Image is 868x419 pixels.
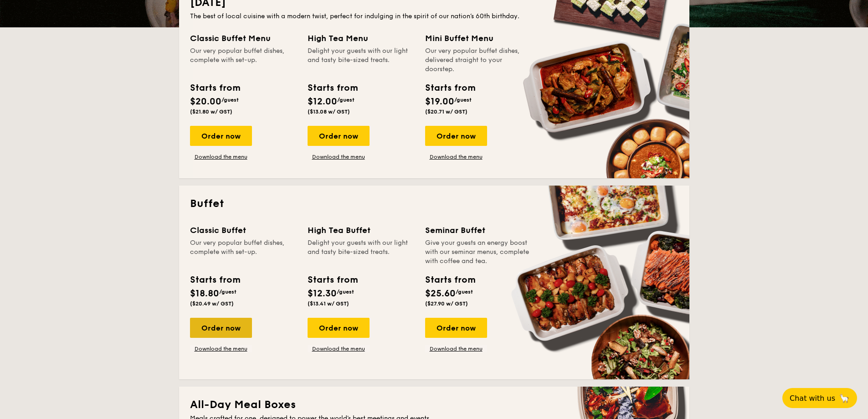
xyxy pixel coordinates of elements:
span: ($20.71 w/ GST) [425,109,467,115]
span: /guest [219,289,236,295]
a: Download the menu [308,153,370,160]
span: $12.30 [308,288,337,299]
span: Chat with us [790,394,835,403]
div: Classic Buffet [190,224,297,237]
div: Starts from [425,273,475,287]
div: Starts from [308,81,357,95]
div: Give your guests an energy boost with our seminar menus, complete with coffee and tea. [425,238,532,266]
span: ($13.41 w/ GST) [308,300,349,307]
div: Starts from [190,81,240,95]
span: $25.60 [425,288,456,299]
div: The best of local cuisine with a modern twist, perfect for indulging in the spirit of our nation’... [190,12,678,21]
div: High Tea Menu [308,32,414,45]
div: Starts from [308,273,357,287]
span: /guest [456,289,473,295]
div: Order now [425,126,487,146]
a: Download the menu [425,345,487,352]
span: /guest [221,97,239,103]
div: Order now [190,318,252,338]
span: $12.00 [308,96,337,107]
div: Our very popular buffet dishes, complete with set-up. [190,47,297,74]
div: Starts from [190,273,240,287]
a: Download the menu [190,153,252,160]
h2: All-Day Meal Boxes [190,398,678,412]
span: ($21.80 w/ GST) [190,109,232,115]
a: Download the menu [425,153,487,160]
div: Order now [190,126,252,146]
div: High Tea Buffet [308,224,414,237]
span: /guest [454,97,472,103]
div: Order now [425,318,487,338]
div: Seminar Buffet [425,224,532,237]
a: Download the menu [308,345,370,352]
span: ($20.49 w/ GST) [190,300,234,307]
span: /guest [337,289,354,295]
h2: Buffet [190,197,678,211]
span: 🦙 [839,393,850,403]
div: Our very popular buffet dishes, delivered straight to your doorstep. [425,47,532,74]
span: $20.00 [190,96,221,107]
div: Delight your guests with our light and tasty bite-sized treats. [308,47,414,74]
div: Our very popular buffet dishes, complete with set-up. [190,238,297,266]
span: /guest [337,97,354,103]
span: ($27.90 w/ GST) [425,300,468,307]
span: $19.00 [425,96,454,107]
a: Download the menu [190,345,252,352]
button: Chat with us🦙 [782,388,857,408]
div: Order now [308,318,370,338]
div: Order now [308,126,370,146]
div: Mini Buffet Menu [425,32,532,45]
span: $18.80 [190,288,219,299]
span: ($13.08 w/ GST) [308,109,350,115]
div: Delight your guests with our light and tasty bite-sized treats. [308,238,414,266]
div: Classic Buffet Menu [190,32,297,45]
div: Starts from [425,81,475,95]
